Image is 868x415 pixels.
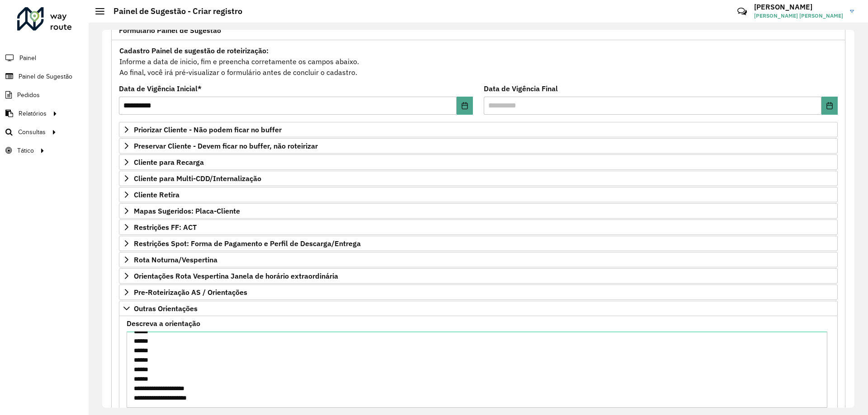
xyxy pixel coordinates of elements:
button: Choose Date [457,97,473,115]
a: Preservar Cliente - Devem ficar no buffer, não roteirizar [119,138,838,154]
span: Cliente para Recarga [134,159,204,166]
a: Orientações Rota Vespertina Janela de horário extraordinária [119,268,838,284]
a: Cliente para Multi-CDD/Internalização [119,171,838,186]
span: Outras Orientações [134,305,198,312]
a: Restrições FF: ACT [119,219,838,235]
span: Orientações Rota Vespertina Janela de horário extraordinária [134,272,338,280]
button: Choose Date [821,97,838,115]
div: Informe a data de inicio, fim e preencha corretamente os campos abaixo. Ao final, você irá pré-vi... [119,45,838,78]
h3: [PERSON_NAME] [754,3,843,11]
span: Priorizar Cliente - Não podem ficar no buffer [134,126,282,133]
a: Cliente para Recarga [119,154,838,170]
span: [PERSON_NAME] [PERSON_NAME] [754,12,843,20]
a: Restrições Spot: Forma de Pagamento e Perfil de Descarga/Entrega [119,236,838,251]
label: Descreva a orientação [127,318,200,329]
a: Priorizar Cliente - Não podem ficar no buffer [119,122,838,137]
a: Outras Orientações [119,301,838,316]
span: Formulário Painel de Sugestão [119,27,221,34]
span: Cliente Retira [134,191,179,198]
strong: Cadastro Painel de sugestão de roteirização: [119,46,269,55]
span: Pre-Roteirização AS / Orientações [134,289,247,296]
span: Painel de Sugestão [19,72,72,81]
span: Restrições Spot: Forma de Pagamento e Perfil de Descarga/Entrega [134,240,361,247]
a: Contato Rápido [732,2,752,21]
a: Mapas Sugeridos: Placa-Cliente [119,203,838,219]
span: Restrições FF: ACT [134,224,197,231]
span: Relatórios [19,109,47,118]
a: Pre-Roteirização AS / Orientações [119,284,838,300]
span: Painel [19,53,36,63]
span: Consultas [18,127,46,137]
span: Pedidos [17,90,40,100]
span: Preservar Cliente - Devem ficar no buffer, não roteirizar [134,142,318,149]
a: Rota Noturna/Vespertina [119,252,838,267]
label: Data de Vigência Inicial [119,83,202,94]
a: Cliente Retira [119,187,838,202]
span: Cliente para Multi-CDD/Internalização [134,175,261,182]
span: Rota Noturna/Vespertina [134,256,217,263]
span: Tático [17,146,34,155]
label: Data de Vigência Final [484,83,558,94]
h2: Painel de Sugestão - Criar registro [104,6,242,16]
span: Mapas Sugeridos: Placa-Cliente [134,207,240,214]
